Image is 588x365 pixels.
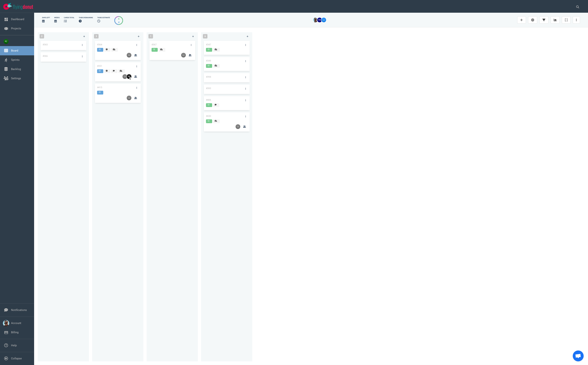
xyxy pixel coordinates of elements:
[11,308,27,312] a: Notifications
[94,34,99,38] span: 3
[152,43,157,46] a: #367
[118,17,119,20] div: 6
[13,5,33,10] img: Flying Donut text logo
[321,18,326,22] img: 26
[97,86,102,89] a: #415
[203,34,207,38] span: 6
[573,350,584,361] a: Open de chat
[11,344,17,347] a: Help
[118,20,119,24] div: 4
[11,331,19,334] a: Billing
[11,58,20,61] a: Sprints
[97,65,102,67] a: #351
[11,357,22,360] a: Collapse
[123,74,127,79] img: 26
[148,34,153,38] span: 1
[97,43,102,46] a: #364
[11,67,21,71] a: Backlog
[11,77,21,80] a: Settings
[236,124,240,129] img: 26
[40,34,44,38] span: 2
[64,17,74,19] div: cards total
[11,18,24,21] a: Dashboard
[313,18,318,22] img: 26
[11,49,18,52] a: Board
[206,115,211,117] a: #430
[206,99,211,101] a: #406
[43,55,48,57] a: #366
[11,27,21,30] a: Projects
[97,17,110,19] div: Tasks Estimate
[79,17,93,19] div: Tasks Remaining
[42,17,50,19] div: days left
[317,18,322,22] img: 26
[206,87,211,90] a: #393
[127,74,131,79] img: 26
[181,53,186,58] img: 26
[206,43,211,46] a: #347
[43,43,48,46] a: #365
[127,96,131,100] img: 26
[11,321,21,325] a: Account
[206,60,211,62] a: #349
[127,53,131,58] img: 26
[206,76,211,78] a: #394
[54,17,60,19] div: Weeks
